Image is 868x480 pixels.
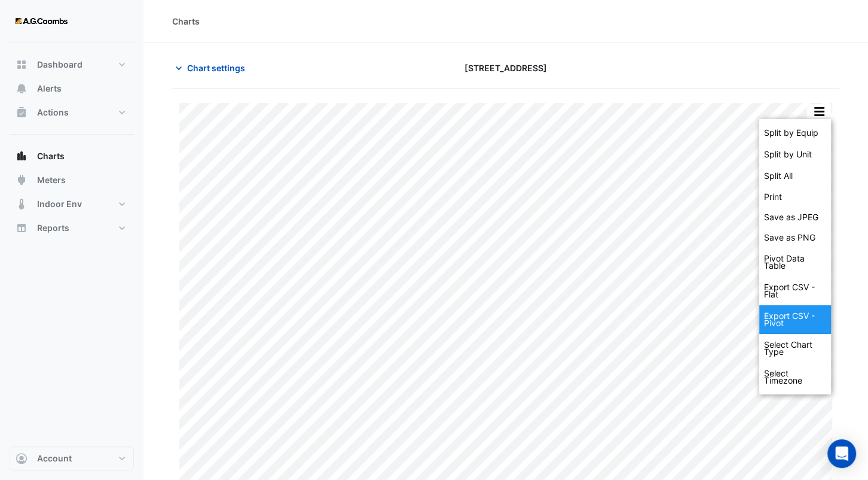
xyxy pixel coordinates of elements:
[759,334,831,363] div: Select Chart Type
[16,150,27,162] app-icon: Charts
[16,107,27,119] app-icon: Actions
[37,452,72,464] span: Account
[10,446,134,470] button: Account
[10,144,134,168] button: Charts
[759,227,831,248] div: Save as PNG
[759,305,831,334] div: Export CSV - Pivot
[807,104,831,119] button: More Options
[37,198,82,210] span: Indoor Env
[464,62,547,74] span: [STREET_ADDRESS]
[16,83,27,95] app-icon: Alerts
[16,174,27,186] app-icon: Meters
[759,187,831,207] div: Print
[37,222,69,234] span: Reports
[37,174,66,186] span: Meters
[37,83,62,95] span: Alerts
[37,107,69,119] span: Actions
[16,222,27,234] app-icon: Reports
[10,168,134,192] button: Meters
[14,10,68,34] img: Company Logo
[10,77,134,101] button: Alerts
[759,122,831,144] div: Data series of the same equipment displayed on the same chart, except for binary data
[827,439,856,468] div: Open Intercom Messenger
[37,59,82,71] span: Dashboard
[10,101,134,124] button: Actions
[37,150,65,162] span: Charts
[759,363,831,391] div: Select Timezone
[16,198,27,210] app-icon: Indoor Env
[16,59,27,71] app-icon: Dashboard
[759,207,831,227] div: Save as JPEG
[172,57,253,78] button: Chart settings
[172,15,200,28] div: Charts
[759,248,831,277] div: Pivot Data Table
[10,53,134,77] button: Dashboard
[759,165,831,187] div: Each data series displayed its own chart, except alerts which are shown on top of non binary data...
[759,277,831,305] div: Export CSV - Flat
[10,216,134,240] button: Reports
[759,144,831,165] div: Data series of the same unit displayed on the same chart, except for binary data
[10,192,134,216] button: Indoor Env
[187,62,245,74] span: Chart settings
